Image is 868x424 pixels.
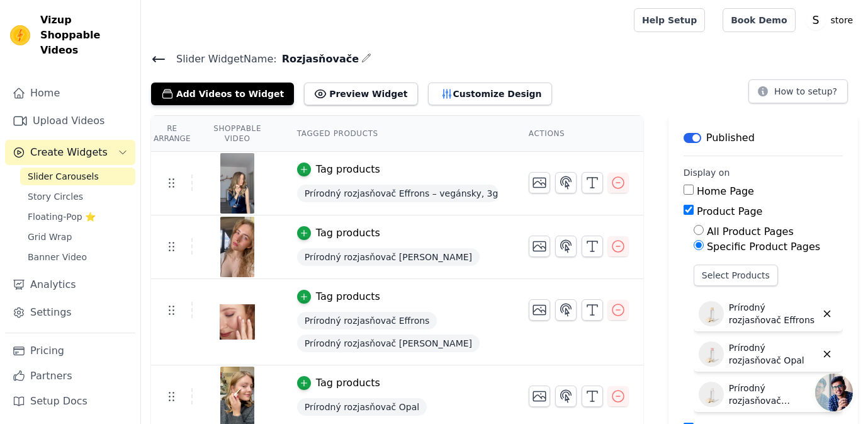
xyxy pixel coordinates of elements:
[748,79,848,103] button: How to setup?
[514,116,643,152] th: Actions
[529,172,550,193] button: Change Thumbnail
[5,338,135,364] a: Pricing
[699,382,724,407] img: Prírodný rozjasňovač Luna
[699,341,724,367] img: Prírodný rozjasňovač Opal
[193,116,281,152] th: Shoppable Video
[316,289,380,304] div: Tag products
[151,116,193,152] th: Re Arrange
[30,145,108,160] span: Create Widgets
[220,153,255,214] img: vizup-images-a57e.png
[277,52,359,67] span: Rozjasňovače
[529,236,550,257] button: Change Thumbnail
[697,205,763,217] label: Product Page
[815,374,853,411] a: Open chat
[297,226,380,241] button: Tag products
[816,343,838,365] button: Delete widget
[361,50,371,67] div: Edit Name
[826,9,858,32] p: store
[5,272,135,297] a: Analytics
[707,241,820,253] label: Specific Product Pages
[297,289,380,304] button: Tag products
[20,248,135,266] a: Banner Video
[166,52,277,67] span: Slider Widget Name:
[20,168,135,185] a: Slider Carousels
[5,81,135,106] a: Home
[220,292,255,352] img: vizup-images-d4a0.png
[28,251,87,263] span: Banner Video
[297,398,427,416] span: Prírodný rozjasňovač Opal
[151,83,294,105] button: Add Videos to Widget
[316,226,380,241] div: Tag products
[699,301,724,326] img: Prírodný rozjasňovač Effrons
[707,226,794,238] label: All Product Pages
[28,190,83,203] span: Story Circles
[729,341,816,367] p: Prírodný rozjasňovač Opal
[729,301,816,326] p: Prírodný rozjasňovač Effrons
[297,248,480,266] span: Prírodný rozjasňovač [PERSON_NAME]
[729,382,816,407] p: Prírodný rozjasňovač [PERSON_NAME]
[297,375,380,391] button: Tag products
[297,162,380,177] button: Tag products
[40,13,130,58] span: Vizup Shoppable Videos
[706,130,755,146] p: Published
[316,375,380,391] div: Tag products
[5,108,135,134] a: Upload Videos
[529,299,550,321] button: Change Thumbnail
[20,188,135,205] a: Story Circles
[28,231,72,243] span: Grid Wrap
[282,116,514,152] th: Tagged Products
[684,166,730,179] legend: Display on
[297,335,480,352] span: Prírodný rozjasňovač [PERSON_NAME]
[697,185,754,197] label: Home Page
[20,208,135,226] a: Floating-Pop ⭐
[529,386,550,407] button: Change Thumbnail
[297,185,499,202] span: Prírodný rozjasňovač Effrons – vegánsky, 3g
[812,14,819,26] text: S
[694,265,778,286] button: Select Products
[5,140,135,165] button: Create Widgets
[5,389,135,414] a: Setup Docs
[634,8,705,32] a: Help Setup
[5,300,135,325] a: Settings
[816,303,838,324] button: Delete widget
[304,83,417,105] button: Preview Widget
[5,364,135,389] a: Partners
[20,228,135,246] a: Grid Wrap
[10,25,30,45] img: Vizup
[806,9,858,32] button: S store
[316,162,380,177] div: Tag products
[428,83,552,105] button: Customize Design
[28,170,99,183] span: Slider Carousels
[748,88,848,100] a: How to setup?
[220,217,255,277] img: vizup-images-bc51.png
[297,312,437,329] span: Prírodný rozjasňovač Effrons
[723,8,795,32] a: Book Demo
[28,210,96,223] span: Floating-Pop ⭐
